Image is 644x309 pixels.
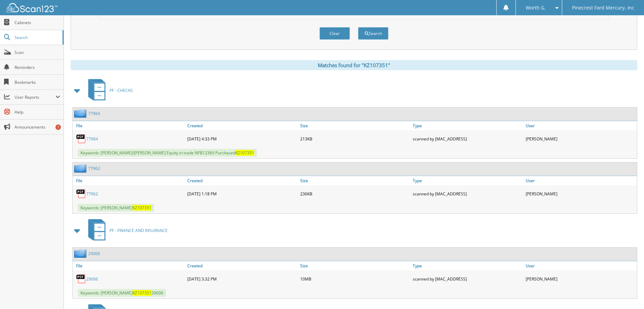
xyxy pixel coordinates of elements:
[76,134,86,144] img: PDF.png
[299,176,411,185] a: Size
[76,189,86,199] img: PDF.png
[15,35,59,40] span: Search
[299,187,411,200] div: 236KB
[411,187,524,200] div: scanned by [MAC_ADDRESS]
[524,132,637,146] div: [PERSON_NAME]
[86,276,98,282] a: 29006
[78,149,257,157] span: Keywords: [PERSON_NAME]/[PERSON_NAME] Equity in trade NFB12369 Purchased
[86,136,98,142] a: 77964
[73,176,186,185] a: File
[73,121,186,130] a: File
[358,27,388,40] button: Search
[524,272,637,286] div: [PERSON_NAME]
[299,261,411,270] a: Size
[235,150,254,156] span: KZ107351
[73,261,186,270] a: File
[76,274,86,284] img: PDF.png
[133,290,151,296] span: KZ107351
[88,111,100,116] a: 77964
[299,132,411,146] div: 213KB
[524,121,637,130] a: User
[88,166,100,171] a: 77962
[411,121,524,130] a: Type
[299,272,411,286] div: 10MB
[411,132,524,146] div: scanned by [MAC_ADDRESS]
[524,261,637,270] a: User
[15,64,60,70] span: Reminders
[110,228,168,233] span: PF - FINANCE AND INSURANCE
[572,6,634,10] span: Pinecrest Ford Mercury, Inc
[15,79,60,85] span: Bookmarks
[186,176,299,185] a: Created
[186,261,299,270] a: Created
[110,88,133,93] span: PF - CHECKS
[15,109,60,115] span: Help
[524,187,637,200] div: [PERSON_NAME]
[15,124,60,130] span: Announcements
[15,50,60,55] span: Scan
[526,6,546,10] span: Worth G.
[74,164,88,173] img: folder2.png
[411,176,524,185] a: Type
[15,94,55,100] span: User Reports
[78,204,154,212] span: Keywords: [PERSON_NAME]
[74,249,88,258] img: folder2.png
[86,191,98,197] a: 77962
[319,27,350,40] button: Clear
[186,187,299,200] div: [DATE] 1:18 PM
[84,217,168,244] a: PF - FINANCE AND INSURANCE
[55,124,61,130] div: 7
[133,205,151,211] span: KZ107351
[78,289,166,297] span: Keywords: [PERSON_NAME] 29006
[74,109,88,118] img: folder2.png
[186,132,299,146] div: [DATE] 4:33 PM
[524,176,637,185] a: User
[15,20,60,25] span: Cabinets
[299,121,411,130] a: Size
[7,3,57,12] img: scan123-logo-white.svg
[186,272,299,286] div: [DATE] 3:32 PM
[411,261,524,270] a: Type
[84,77,133,104] a: PF - CHECKS
[186,121,299,130] a: Created
[88,251,100,256] a: 29006
[71,60,637,70] div: Matches found for "KZ107351"
[411,272,524,286] div: scanned by [MAC_ADDRESS]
